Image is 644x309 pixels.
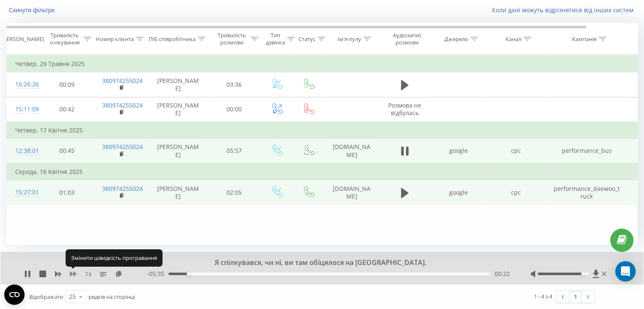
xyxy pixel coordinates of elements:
[149,97,208,122] td: [PERSON_NAME]
[487,180,544,205] td: cpc
[208,180,261,205] td: 02:05
[208,97,261,122] td: 00:00
[4,284,25,305] button: Open CMP widget
[48,32,81,46] div: Тривалість очікування
[337,36,361,43] div: Ім'я пулу
[15,184,32,201] div: 15:27:01
[445,36,468,43] div: Джерело
[29,293,63,301] span: Відображати
[299,36,315,43] div: Статус
[494,270,509,278] span: 00:22
[66,249,163,266] div: Змінити швидкість програвання
[147,270,169,278] span: - 05:35
[544,180,629,205] td: performance_daewoo_truck
[85,270,91,278] span: 1 x
[69,292,76,301] div: 25
[6,6,59,14] button: Скинути фільтри
[581,272,585,276] div: Accessibility label
[15,101,32,118] div: 15:11:09
[387,32,428,46] div: Аудіозапис розмови
[430,138,487,163] td: google
[149,138,208,163] td: [PERSON_NAME]
[15,143,32,159] div: 12:38:01
[492,6,638,14] a: Коли дані можуть відрізнятися вiд інших систем
[615,261,636,281] div: Open Intercom Messenger
[569,291,582,303] a: 1
[266,32,285,46] div: Тип дзвінка
[208,138,261,163] td: 05:57
[430,180,487,205] td: google
[324,138,379,163] td: [DOMAIN_NAME]
[88,293,135,301] span: рядків на сторінці
[487,138,544,163] td: cpc
[149,72,208,97] td: [PERSON_NAME]
[187,272,190,276] div: Accessibility label
[544,138,629,163] td: performance_bus
[102,101,143,109] a: 380974255024
[388,101,421,117] span: Розмова не відбулась
[208,72,261,97] td: 03:36
[102,77,143,85] a: 380974255024
[83,258,550,268] div: Я спілкувався, чи ні, ви там обіцялося на [GEOGRAPHIC_DATA].
[572,36,597,43] div: Кампанія
[1,36,44,43] div: [PERSON_NAME]
[506,36,521,43] div: Канал
[149,36,196,43] div: ПІБ співробітника
[149,180,208,205] td: [PERSON_NAME]
[41,97,94,122] td: 00:42
[215,32,249,46] div: Тривалість розмови
[102,185,143,193] a: 380974255024
[41,180,94,205] td: 01:03
[324,180,379,205] td: [DOMAIN_NAME]
[96,36,134,43] div: Номер клієнта
[534,292,552,301] div: 1 - 4 з 4
[41,138,94,163] td: 00:45
[102,143,143,151] a: 380974255024
[41,72,94,97] td: 00:09
[15,76,32,93] div: 16:26:26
